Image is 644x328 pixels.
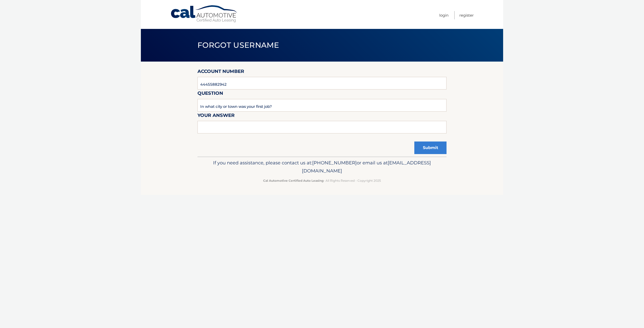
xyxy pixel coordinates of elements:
p: - All Rights Reserved - Copyright 2025 [201,178,443,183]
label: Account Number [197,68,244,77]
label: Your Answer [197,112,235,121]
span: Forgot Username [197,40,279,50]
span: [EMAIL_ADDRESS][DOMAIN_NAME] [302,160,431,174]
a: Register [459,11,474,19]
label: Question [197,89,223,99]
button: Submit [414,142,447,154]
p: If you need assistance, please contact us at: or email us at [201,159,443,175]
span: [PHONE_NUMBER] [312,160,357,166]
a: Login [439,11,449,19]
strong: Cal Automotive Certified Auto Leasing [263,179,324,182]
a: Cal Automotive [170,5,238,23]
